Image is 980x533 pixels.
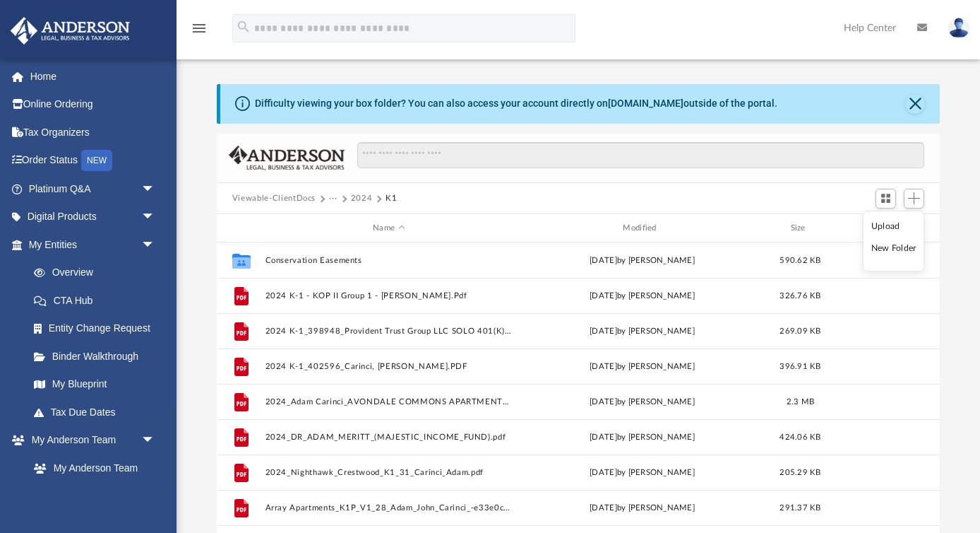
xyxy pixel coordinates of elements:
a: Order StatusNEW [10,146,177,175]
a: Entity Change Request [20,315,177,343]
button: K1 [386,192,398,205]
input: Search files and folders [357,142,925,169]
button: 2024_Nighthawk_Crestwood_K1_31_Carinci_Adam.pdf [265,468,512,477]
div: [DATE] by [PERSON_NAME] [518,254,765,267]
li: Upload [871,219,916,234]
button: 2024_Adam Carinci_AVONDALE COMMONS APARTMENTS LLC_K1_Partn.pdf [265,397,512,406]
span: 2.3 MB [787,398,815,406]
button: Add [904,189,925,209]
span: 590.62 KB [779,257,820,264]
a: Anderson System [20,482,169,510]
button: 2024 K-1_398948_Provident Trust Group LLC SOLO 401(K) FBO [PERSON_NAME].PDF [265,327,512,336]
div: [DATE] by [PERSON_NAME] [518,325,765,338]
div: NEW [81,150,112,171]
div: Modified [518,222,766,235]
a: CTA Hub [20,286,177,315]
button: Switch to Grid View [876,189,897,209]
img: User Pic [948,18,969,38]
a: My Blueprint [20,370,169,399]
button: 2024 K-1_402596_Carinci, [PERSON_NAME].PDF [265,362,512,371]
button: 2024_DR_ADAM_MERITT_(MAJESTIC_INCOME_FUND).pdf [265,433,512,442]
span: arrow_drop_down [141,426,169,455]
button: Array Apartments_K1P_V1_28_Adam_John_Carinci_-e33e0c60-ef32-42ee-bf45-7f758ab6b1f0.pdf [265,503,512,512]
span: 396.91 KB [779,363,820,370]
span: 269.09 KB [779,327,820,335]
button: ··· [329,192,338,205]
i: menu [191,20,208,37]
a: [DOMAIN_NAME] [608,98,683,109]
div: Difficulty viewing your box folder? You can also access your account directly on outside of the p... [255,96,777,111]
span: 424.06 KB [779,433,820,441]
div: Size [772,222,828,235]
span: arrow_drop_down [141,175,169,204]
div: id [223,222,258,235]
span: arrow_drop_down [141,203,169,232]
button: 2024 K-1 - KOP II Group 1 - [PERSON_NAME].Pdf [265,291,512,300]
button: 2024 [351,192,373,205]
button: Conservation Easements [265,256,512,265]
img: Anderson Advisors Platinum Portal [6,17,134,45]
a: My Anderson Team [20,454,162,482]
a: Online Ordering [10,90,177,119]
a: Tax Due Dates [20,398,177,426]
a: Overview [20,259,177,287]
div: [DATE] by [PERSON_NAME] [518,396,765,409]
button: Close [905,94,925,114]
a: Home [10,62,177,90]
span: 326.76 KB [779,292,820,300]
ul: Add [863,211,924,271]
button: Viewable-ClientDocs [232,192,316,205]
a: Platinum Q&Aarrow_drop_down [10,175,177,203]
span: arrow_drop_down [141,230,169,259]
div: [DATE] by [PERSON_NAME] [518,361,765,373]
div: [DATE] by [PERSON_NAME] [518,467,765,479]
a: My Entitiesarrow_drop_down [10,230,177,259]
a: Tax Organizers [10,118,177,146]
div: [DATE] by [PERSON_NAME] [518,290,765,303]
i: search [236,19,251,35]
a: Digital Productsarrow_drop_down [10,203,177,231]
a: Binder Walkthrough [20,342,177,370]
a: menu [191,27,208,37]
div: [DATE] by [PERSON_NAME] [518,502,765,515]
div: [DATE] by [PERSON_NAME] [518,431,765,444]
a: My Anderson Teamarrow_drop_down [10,426,169,455]
li: New Folder [871,241,916,256]
span: 205.29 KB [779,469,820,476]
div: Name [264,222,512,235]
span: 291.37 KB [779,504,820,512]
div: id [835,222,933,235]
